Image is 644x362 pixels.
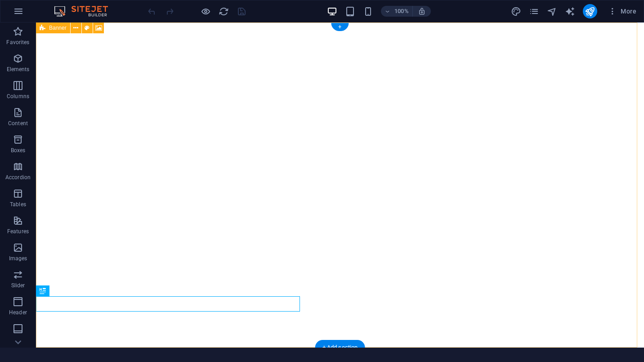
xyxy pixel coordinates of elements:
[219,6,229,17] i: Reload page
[10,336,26,343] p: Footer
[529,6,540,17] button: pages
[565,6,576,17] button: text_generator
[11,147,26,154] p: Boxes
[583,4,597,18] button: publish
[52,6,119,17] img: Editor Logo
[529,6,539,17] i: Pages (Ctrl+Alt+S)
[511,6,521,17] i: Design (Ctrl+Alt+Y)
[49,25,67,31] span: Banner
[547,6,558,17] button: navigator
[381,6,413,17] button: 100%
[604,4,640,18] button: More
[315,340,365,355] div: + Add section
[8,120,28,127] p: Content
[5,174,31,181] p: Accordion
[11,282,25,289] p: Slider
[331,23,349,31] div: +
[418,7,426,15] i: On resize automatically adjust zoom level to fit chosen device.
[7,228,29,235] p: Features
[394,6,409,17] h6: 100%
[9,255,27,262] p: Images
[9,309,27,316] p: Header
[218,6,229,17] button: reload
[511,6,522,17] button: design
[200,6,211,17] button: Click here to leave preview mode and continue editing
[608,7,636,16] span: More
[585,6,595,17] i: Publish
[6,39,29,46] p: Favorites
[7,66,30,73] p: Elements
[10,201,26,208] p: Tables
[565,6,575,17] i: AI Writer
[7,93,29,100] p: Columns
[547,6,557,17] i: Navigator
